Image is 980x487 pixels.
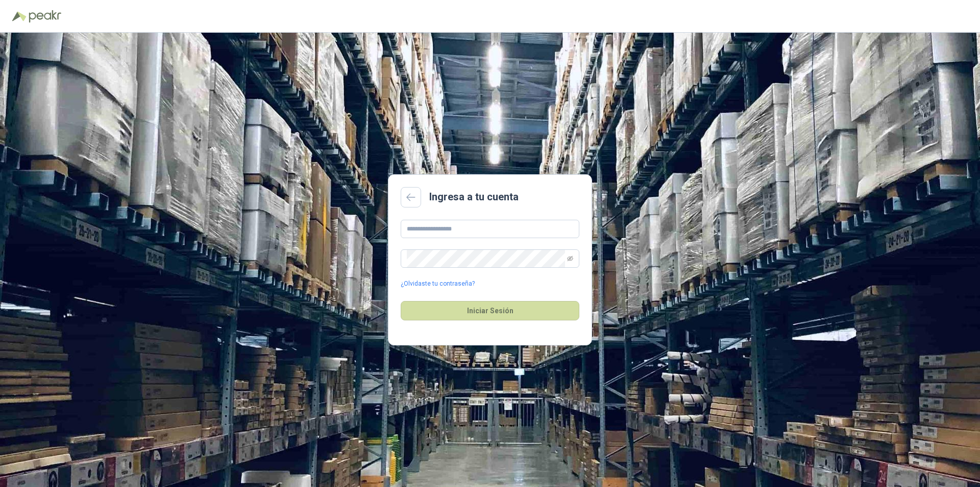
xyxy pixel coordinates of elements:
span: eye-invisible [567,256,573,262]
a: ¿Olvidaste tu contraseña? [401,279,475,289]
button: Iniciar Sesión [401,301,579,320]
img: Peakr [29,10,61,22]
img: Logo [12,11,27,21]
h2: Ingresa a tu cuenta [429,189,519,205]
